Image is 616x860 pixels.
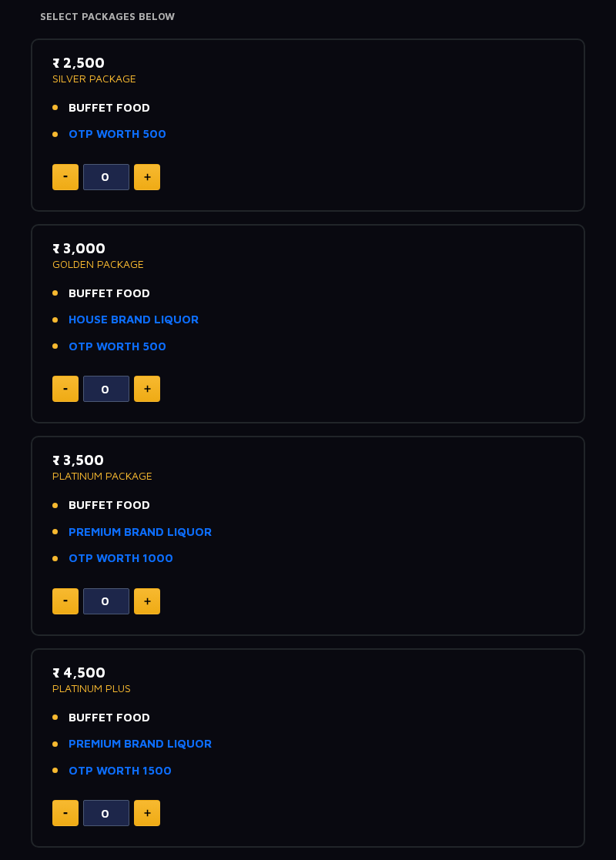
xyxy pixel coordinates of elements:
[52,470,564,481] p: PLATINUM PACKAGE
[144,385,151,393] img: plus
[69,311,199,329] a: HOUSE BRAND LIQUOR
[144,597,151,605] img: plus
[69,497,150,514] span: BUFFET FOOD
[63,388,68,390] img: minus
[69,550,173,567] a: OTP WORTH 1000
[63,600,68,602] img: minus
[69,125,166,143] a: OTP WORTH 500
[52,683,564,694] p: PLATINUM PLUS
[52,662,564,683] p: ₹ 4,500
[144,173,151,181] img: plus
[52,450,564,470] p: ₹ 3,500
[52,52,564,73] p: ₹ 2,500
[52,238,564,259] p: ₹ 3,000
[69,285,150,303] span: BUFFET FOOD
[52,73,564,84] p: SILVER PACKAGE
[52,259,564,269] p: GOLDEN PACKAGE
[63,176,68,178] img: minus
[63,812,68,815] img: minus
[69,524,212,541] a: PREMIUM BRAND LIQUOR
[144,809,151,817] img: plus
[69,99,150,117] span: BUFFET FOOD
[69,735,212,753] a: PREMIUM BRAND LIQUOR
[40,11,576,23] h4: Select Packages Below
[69,762,172,780] a: OTP WORTH 1500
[69,338,166,356] a: OTP WORTH 500
[69,709,150,727] span: BUFFET FOOD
